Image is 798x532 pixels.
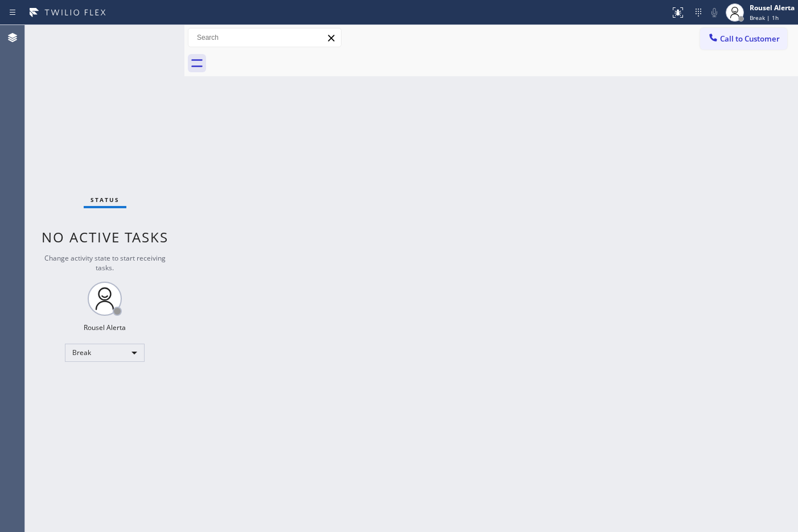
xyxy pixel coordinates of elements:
span: Break | 1h [750,14,779,22]
span: Change activity state to start receiving tasks. [44,253,166,273]
div: Break [65,344,145,362]
button: Mute [706,5,722,20]
span: Call to Customer [720,34,780,44]
button: Call to Customer [700,28,787,50]
span: No active tasks [42,228,168,246]
div: Rousel Alerta [84,323,126,332]
input: Search [188,28,341,47]
div: Rousel Alerta [750,3,795,13]
span: Status [91,196,120,204]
